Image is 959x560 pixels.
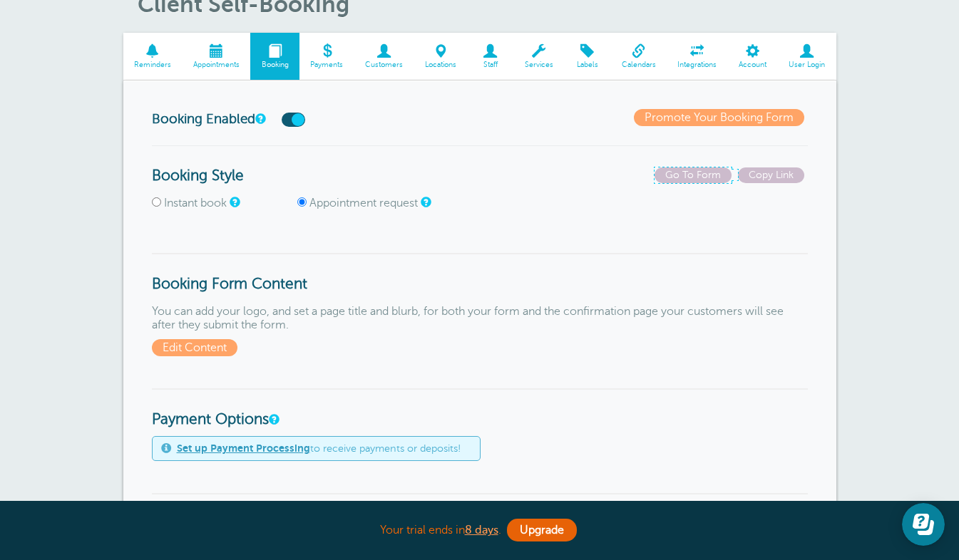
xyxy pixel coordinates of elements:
span: Appointments [189,61,243,69]
h3: Open/Closed Hours [152,493,808,534]
a: Promote Your Booking Form [634,109,804,126]
a: Customers create appointments without you needing to approve them. [230,197,238,207]
h3: Booking Form Content [152,253,808,294]
h3: Payment Options [152,388,808,429]
span: Locations [421,61,461,69]
a: Customers <i>request</i> appointments, giving up to three preferred times. You have to approve re... [421,197,429,207]
a: Go To Form [655,170,738,180]
div: Your trial ends in . [123,515,836,546]
a: Account [728,33,778,81]
span: Payments [307,61,347,69]
h3: Booking Enabled [152,109,366,127]
a: This switch turns your online booking form on or off. [255,114,264,123]
a: Set up Payment Processing [177,442,310,454]
a: Customers [354,33,414,81]
span: User Login [785,61,829,69]
h3: Booking Style [152,167,808,185]
a: Reminders [123,33,183,81]
a: Services [513,33,564,81]
span: Labels [571,61,603,69]
label: Appointment request [309,197,418,209]
a: Locations [414,33,468,81]
a: Labels [564,33,610,81]
span: Edit Content [152,339,237,356]
a: Appointments [182,33,250,81]
span: Services [520,61,557,69]
a: Turn this option on to add a pay link to reminders for appointments booked through the booking fo... [269,415,277,424]
p: You can add your logo, and set a page title and blurb, for both your form and the confirmation pa... [152,305,808,356]
a: 8 days [465,524,498,536]
span: Go To Form [655,167,732,183]
span: to receive payments or deposits! [177,442,461,455]
span: Reminders [130,61,175,69]
span: Customers [361,61,407,69]
a: Payments [299,33,354,81]
a: Edit Content [152,341,241,354]
span: Staff [474,61,506,69]
iframe: Resource center [902,503,945,546]
a: Staff [467,33,513,81]
span: Calendars [617,61,660,69]
label: Instant book [164,197,227,209]
a: Integrations [667,33,728,81]
a: Copy Link [738,170,808,180]
span: Account [735,61,771,69]
a: Calendars [610,33,667,81]
span: Copy Link [738,167,804,183]
a: Upgrade [507,519,577,541]
a: User Login [778,33,836,81]
span: Booking [257,61,292,69]
span: Integrations [674,61,721,69]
